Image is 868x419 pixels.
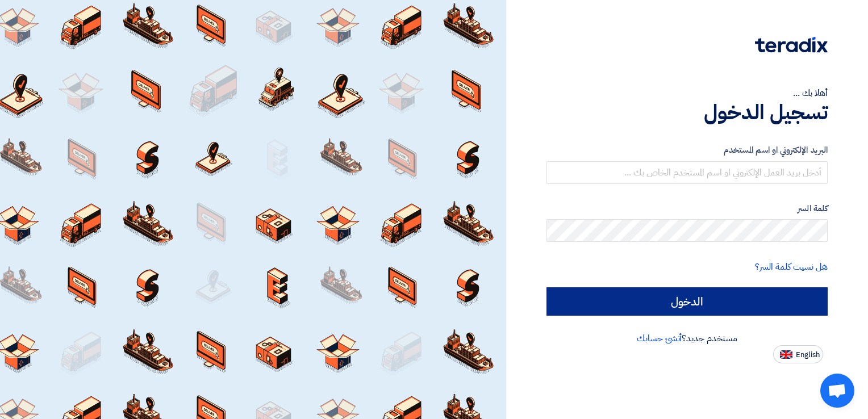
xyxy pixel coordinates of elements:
a: هل نسيت كلمة السر؟ [755,260,828,274]
div: مستخدم جديد؟ [546,332,828,345]
span: English [796,351,820,359]
button: English [773,345,823,363]
a: أنشئ حسابك [637,332,682,345]
h1: تسجيل الدخول [546,100,828,125]
img: Teradix logo [755,37,828,53]
input: الدخول [546,287,828,316]
img: en-US.png [780,350,792,359]
a: Open chat [820,374,854,408]
label: البريد الإلكتروني او اسم المستخدم [546,144,828,157]
label: كلمة السر [546,202,828,215]
input: أدخل بريد العمل الإلكتروني او اسم المستخدم الخاص بك ... [546,161,828,184]
div: أهلا بك ... [546,86,828,100]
